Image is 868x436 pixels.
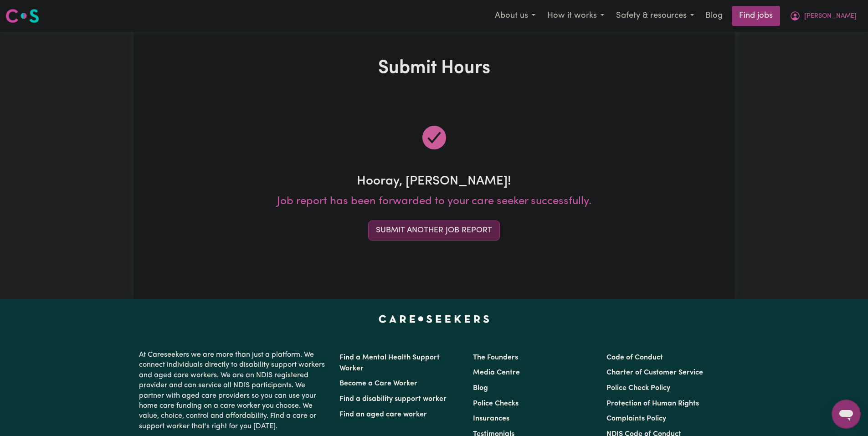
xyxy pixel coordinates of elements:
[832,400,861,429] iframe: Button to launch messaging window
[606,354,663,361] a: Code of Conduct
[139,193,729,210] p: Job report has been forwarded to your care seeker successfully.
[804,11,857,21] span: [PERSON_NAME]
[139,346,329,435] p: At Careseekers we are more than just a platform. We connect individuals directly to disability su...
[339,380,417,387] a: Become a Care Worker
[473,369,520,376] a: Media Centre
[5,5,39,26] a: Careseekers logo
[473,354,518,361] a: The Founders
[339,354,440,372] a: Find a Mental Health Support Worker
[5,8,39,24] img: Careseekers logo
[139,57,729,79] h1: Submit Hours
[473,400,519,407] a: Police Checks
[606,369,703,376] a: Charter of Customer Service
[473,415,509,422] a: Insurances
[379,315,489,323] a: Careseekers home page
[610,6,700,26] button: Safety & resources
[368,221,500,241] button: Submit Another Job Report
[339,411,427,418] a: Find an aged care worker
[732,6,780,26] a: Find jobs
[606,415,666,422] a: Complaints Policy
[700,6,728,26] a: Blog
[489,6,541,26] button: About us
[606,400,699,407] a: Protection of Human Rights
[606,385,670,392] a: Police Check Policy
[541,6,610,26] button: How it works
[339,395,447,403] a: Find a disability support worker
[473,385,488,392] a: Blog
[784,6,863,26] button: My Account
[139,174,729,190] h3: Hooray, [PERSON_NAME]!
